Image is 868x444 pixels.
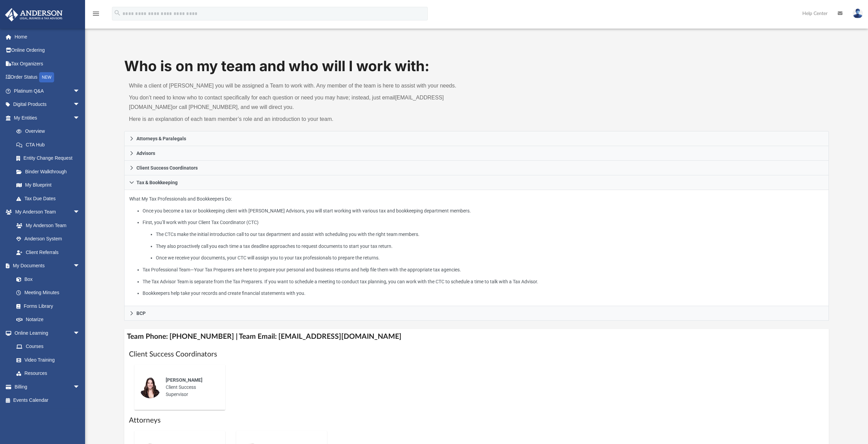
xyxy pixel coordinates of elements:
[143,289,824,298] li: Bookkeepers help take your records and create financial statements with you.
[10,272,83,286] a: Box
[143,277,824,286] li: The Tax Advisor Team is separate from the Tax Preparers. If you want to schedule a meeting to con...
[10,152,90,165] a: Entity Change Request
[129,349,824,359] h1: Client Success Coordinators
[114,9,121,17] i: search
[124,306,829,321] a: BCP
[5,84,90,98] a: Platinum Q&Aarrow_drop_down
[73,326,87,340] span: arrow_drop_down
[129,195,824,298] p: What My Tax Professionals and Bookkeepers Do:
[10,232,87,246] a: Anderson System
[5,57,90,70] a: Tax Organizers
[10,125,90,138] a: Overview
[92,13,100,18] a: menu
[156,254,824,262] li: Once we receive your documents, your CTC will assign you to your tax professionals to prepare the...
[10,367,87,380] a: Resources
[129,114,472,124] p: Here is an explanation of each team member’s role and an introduction to your team.
[10,299,83,313] a: Forms Library
[73,98,87,112] span: arrow_drop_down
[5,30,90,44] a: Home
[39,72,54,82] div: NEW
[10,219,83,232] a: My Anderson Team
[139,377,161,398] img: thumbnail
[10,340,87,353] a: Courses
[124,56,829,76] h1: Who is on my team and who will I work with:
[156,230,824,239] li: The CTCs make the initial introduction call to our tax department and assist with scheduling you ...
[10,286,87,300] a: Meeting Minutes
[73,380,87,394] span: arrow_drop_down
[143,207,824,215] li: Once you become a tax or bookkeeping client with [PERSON_NAME] Advisors, you will start working w...
[5,111,90,125] a: My Entitiesarrow_drop_down
[853,9,863,18] img: User Pic
[129,93,472,112] p: You don’t need to know who to contact specifically for each question or need you may have; instea...
[136,180,178,185] span: Tax & Bookkeeping
[10,138,90,152] a: CTA Hub
[124,161,829,175] a: Client Success Coordinators
[143,266,824,274] li: Tax Professional Team—Your Tax Preparers are here to prepare your personal and business returns a...
[136,311,146,316] span: BCP
[124,131,829,146] a: Attorneys & Paralegals
[5,259,87,273] a: My Documentsarrow_drop_down
[124,175,829,190] a: Tax & Bookkeeping
[124,329,829,344] h4: Team Phone: [PHONE_NUMBER] | Team Email: [EMAIL_ADDRESS][DOMAIN_NAME]
[161,372,220,403] div: Client Success Supervisor
[129,81,472,91] p: While a client of [PERSON_NAME] you will be assigned a Team to work with. Any member of the team ...
[5,205,87,219] a: My Anderson Teamarrow_drop_down
[5,394,90,407] a: Events Calendar
[5,44,90,57] a: Online Ordering
[73,205,87,219] span: arrow_drop_down
[73,259,87,273] span: arrow_drop_down
[129,95,444,110] a: [EMAIL_ADDRESS][DOMAIN_NAME]
[156,242,824,251] li: They also proactively call you each time a tax deadline approaches to request documents to start ...
[10,353,83,367] a: Video Training
[136,151,155,156] span: Advisors
[5,380,90,394] a: Billingarrow_drop_down
[129,415,824,425] h1: Attorneys
[143,218,824,262] li: First, you’ll work with your Client Tax Coordinator (CTC)
[136,165,198,170] span: Client Success Coordinators
[10,313,87,327] a: Notarize
[10,165,90,178] a: Binder Walkthrough
[10,192,90,205] a: Tax Due Dates
[5,98,90,111] a: Digital Productsarrow_drop_down
[73,111,87,125] span: arrow_drop_down
[124,190,829,306] div: Tax & Bookkeeping
[10,245,87,259] a: Client Referrals
[5,326,87,340] a: Online Learningarrow_drop_down
[136,136,186,141] span: Attorneys & Paralegals
[3,8,65,21] img: Anderson Advisors Platinum Portal
[10,178,87,192] a: My Blueprint
[5,70,90,84] a: Order StatusNEW
[166,377,202,383] span: [PERSON_NAME]
[124,146,829,161] a: Advisors
[92,10,100,18] i: menu
[73,84,87,98] span: arrow_drop_down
